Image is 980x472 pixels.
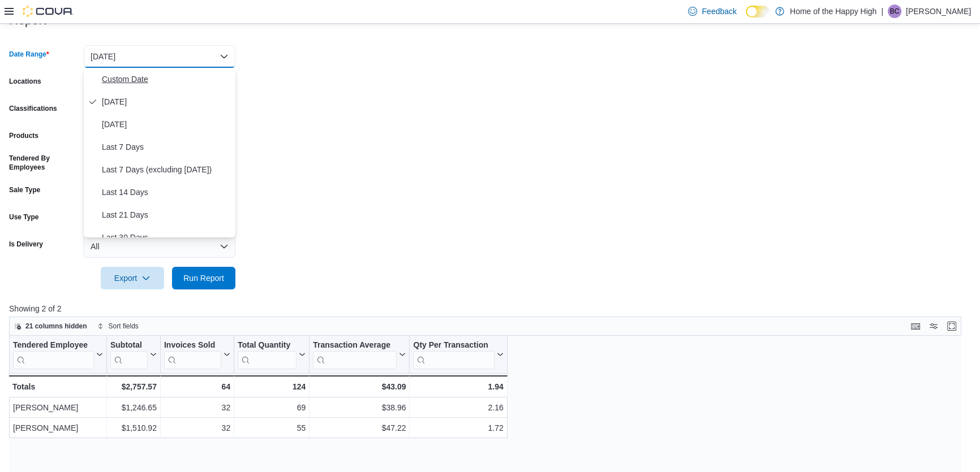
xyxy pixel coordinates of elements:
[746,18,746,18] span: Dark Mode
[25,322,87,331] span: 21 columns hidden
[102,208,231,222] span: Last 21 Days
[164,340,221,350] div: Invoices Sold
[172,267,235,289] button: Run Report
[102,95,231,109] span: [DATE]
[108,267,157,289] span: Export
[238,340,296,369] div: Total Quantity
[238,421,306,435] div: 55
[413,340,503,369] button: Qty Per Transaction
[101,267,164,289] button: Export
[102,140,231,154] span: Last 7 Days
[9,185,40,194] label: Sale Type
[313,340,406,369] button: Transaction Average
[110,340,148,350] div: Subtotal
[13,340,94,350] div: Tendered Employee
[13,421,103,435] div: [PERSON_NAME]
[9,104,57,113] label: Classifications
[9,213,38,222] label: Use Type
[164,340,221,369] div: Invoices Sold
[84,45,235,68] button: [DATE]
[313,340,397,350] div: Transaction Average
[413,421,503,435] div: 1.72
[164,421,230,435] div: 32
[238,340,306,369] button: Total Quantity
[93,319,143,333] button: Sort fields
[102,231,231,244] span: Last 30 Days
[13,340,103,369] button: Tendered Employee
[102,185,231,199] span: Last 14 Days
[413,340,494,369] div: Qty Per Transaction
[238,380,306,393] div: 124
[84,235,235,258] button: All
[927,319,940,333] button: Display options
[313,340,397,369] div: Transaction Average
[102,163,231,176] span: Last 7 Days (excluding [DATE])
[12,380,103,393] div: Totals
[413,380,503,393] div: 1.94
[9,303,971,314] p: Showing 2 of 2
[746,6,770,18] input: Dark Mode
[313,401,406,414] div: $38.96
[110,380,157,393] div: $2,757.57
[9,77,41,86] label: Locations
[945,319,958,333] button: Enter fullscreen
[413,401,503,414] div: 2.16
[238,401,306,414] div: 69
[890,5,900,18] span: BC
[164,380,230,393] div: 64
[238,340,296,350] div: Total Quantity
[9,50,49,59] label: Date Range
[9,131,38,140] label: Products
[413,340,494,350] div: Qty Per Transaction
[702,6,736,17] span: Feedback
[102,72,231,86] span: Custom Date
[790,5,876,18] p: Home of the Happy High
[888,5,901,18] div: Brynn Cameron
[9,240,43,249] label: Is Delivery
[110,340,157,369] button: Subtotal
[164,340,230,369] button: Invoices Sold
[23,6,74,17] img: Cova
[9,154,79,172] label: Tendered By Employees
[164,401,230,414] div: 32
[13,401,103,414] div: [PERSON_NAME]
[906,5,971,18] p: [PERSON_NAME]
[110,401,157,414] div: $1,246.65
[909,319,922,333] button: Keyboard shortcuts
[183,272,224,284] span: Run Report
[84,68,235,237] div: Select listbox
[109,322,139,331] span: Sort fields
[110,340,148,369] div: Subtotal
[313,421,406,435] div: $47.22
[102,118,231,131] span: [DATE]
[13,340,94,369] div: Tendered Employee
[110,421,157,435] div: $1,510.92
[881,5,883,18] p: |
[313,380,406,393] div: $43.09
[10,319,92,333] button: 21 columns hidden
